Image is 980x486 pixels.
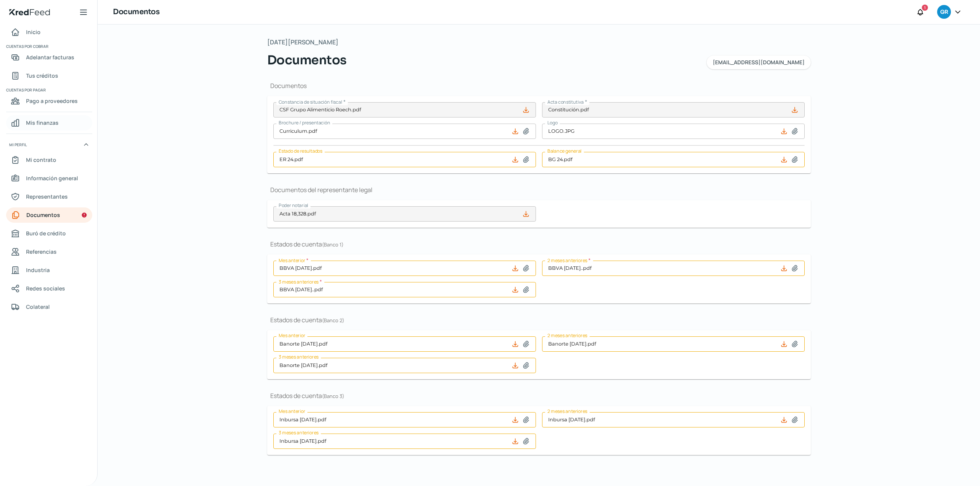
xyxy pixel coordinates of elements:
[279,332,305,339] span: Mes anterior
[322,393,344,400] span: ( Banco 3 )
[26,27,41,37] span: Inicio
[26,155,56,165] span: Mi contrato
[279,202,308,209] span: Poder notarial
[279,354,318,360] span: 3 meses anteriores
[547,257,587,264] span: 2 meses anteriores
[6,86,91,93] span: Cuentas por pagar
[6,93,92,109] a: Pago a proveedores
[279,99,342,105] span: Constancia de situación fiscal
[279,257,305,264] span: Mes anterior
[267,82,811,90] h1: Documentos
[267,186,811,194] h1: Documentos del representante legal
[322,241,343,248] span: ( Banco 1 )
[26,118,59,127] span: Mis finanzas
[547,408,587,414] span: 2 meses anteriores
[279,429,318,436] span: 3 meses anteriores
[279,148,322,154] span: Estado de resultados
[6,152,92,168] a: Mi contrato
[6,115,92,130] a: Mis finanzas
[6,171,92,186] a: Información general
[6,244,92,259] a: Referencias
[26,192,68,201] span: Representantes
[6,281,92,296] a: Redes sociales
[26,71,58,80] span: Tus créditos
[322,317,344,324] span: ( Banco 2 )
[26,302,50,311] span: Colateral
[6,68,92,83] a: Tus créditos
[713,60,805,65] span: [EMAIL_ADDRESS][DOMAIN_NAME]
[9,141,27,148] span: Mi perfil
[940,8,948,17] span: GR
[26,52,74,62] span: Adelantar facturas
[26,96,78,106] span: Pago a proveedores
[26,247,57,256] span: Referencias
[6,299,92,315] a: Colateral
[547,99,584,105] span: Acta constitutiva
[26,173,78,183] span: Información general
[547,119,557,126] span: Logo
[6,207,92,223] a: Documentos
[6,226,92,241] a: Buró de crédito
[279,279,318,285] span: 3 meses anteriores
[547,332,587,339] span: 2 meses anteriores
[6,189,92,204] a: Representantes
[267,316,811,324] h1: Estados de cuenta
[6,24,92,40] a: Inicio
[279,408,305,414] span: Mes anterior
[547,148,581,154] span: Balance general
[6,50,92,65] a: Adelantar facturas
[6,43,91,50] span: Cuentas por cobrar
[6,263,92,278] a: Industria
[267,391,811,400] h1: Estados de cuenta
[26,228,66,238] span: Buró de crédito
[267,37,338,48] span: [DATE][PERSON_NAME]
[113,7,159,18] h1: Documentos
[267,240,811,248] h1: Estados de cuenta
[26,284,65,293] span: Redes sociales
[26,265,50,275] span: Industria
[26,210,60,220] span: Documentos
[279,119,330,126] span: Brochure / presentación
[267,51,347,69] span: Documentos
[924,4,926,11] span: 1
